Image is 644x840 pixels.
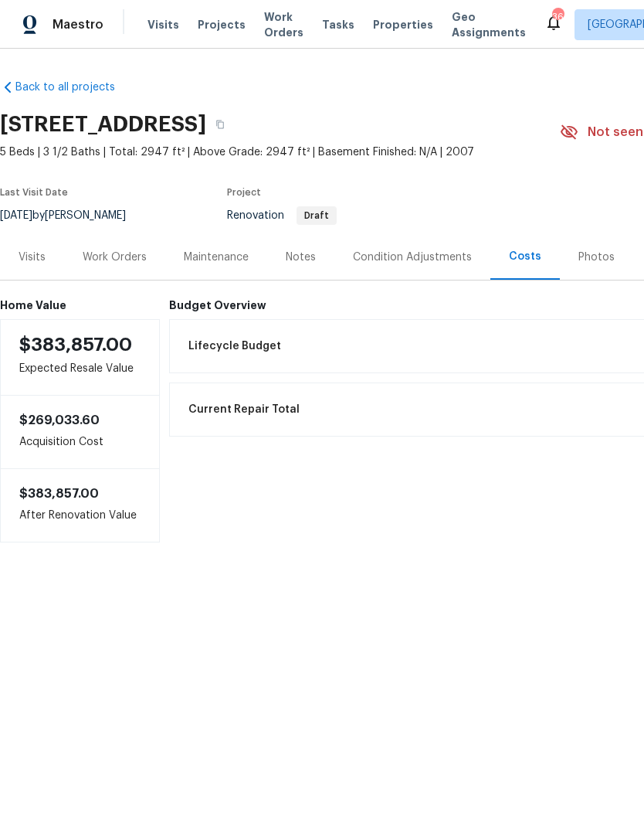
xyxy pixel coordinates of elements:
[452,9,526,40] span: Geo Assignments
[353,250,472,265] div: Condition Adjustments
[83,250,147,265] div: Work Orders
[19,335,132,354] span: $383,857.00
[227,188,261,197] span: Project
[206,111,234,138] button: Copy Address
[286,250,316,265] div: Notes
[184,250,249,265] div: Maintenance
[19,250,46,265] div: Visits
[53,17,103,32] span: Maestro
[19,488,99,500] span: $383,857.00
[373,17,433,32] span: Properties
[188,338,281,354] span: Lifecycle Budget
[264,9,303,40] span: Work Orders
[147,17,179,32] span: Visits
[227,210,337,221] span: Renovation
[509,249,541,264] div: Costs
[298,211,335,220] span: Draft
[19,414,100,427] span: $269,033.60
[578,250,615,265] div: Photos
[188,402,300,417] span: Current Repair Total
[322,19,354,30] span: Tasks
[198,17,246,32] span: Projects
[552,9,563,25] div: 36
